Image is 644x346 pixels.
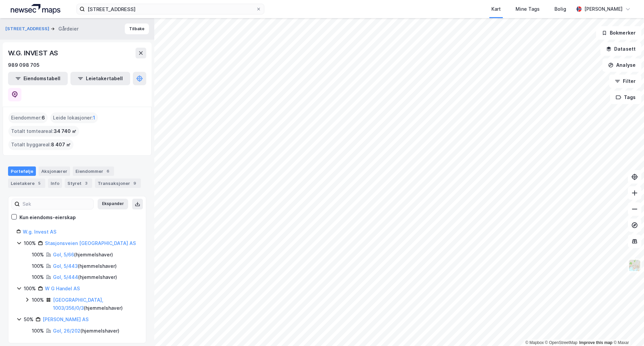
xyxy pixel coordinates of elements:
[609,75,641,88] button: Filter
[24,285,36,293] div: 100%
[8,48,59,58] div: W.G. INVEST AS
[85,4,256,14] input: Søk på adresse, matrikkel, gårdeiere, leietakere eller personer
[8,112,48,123] div: Eiendommer :
[53,296,138,312] div: ( hjemmelshaver )
[32,251,44,259] div: 100%
[584,5,623,13] div: [PERSON_NAME]
[5,26,51,32] button: [STREET_ADDRESS]
[24,315,34,324] div: 50%
[8,179,45,188] div: Leietakere
[95,179,141,188] div: Transaksjoner
[53,251,113,259] div: ( hjemmelshaver )
[105,168,111,175] div: 6
[45,286,80,291] a: W G Handel AS
[131,180,138,187] div: 9
[58,25,78,33] div: Gårdeier
[54,127,76,135] span: 34 740 ㎡
[39,166,70,176] div: Aksjonærer
[51,141,71,149] span: 8 407 ㎡
[11,4,60,14] img: logo.a4113a55bc3d86da70a041830d287a7e.svg
[491,5,501,13] div: Kart
[125,23,149,34] button: Tilbake
[32,262,44,270] div: 100%
[43,316,89,322] a: [PERSON_NAME] AS
[83,180,90,187] div: 3
[98,199,128,209] button: Ekspander
[53,262,117,270] div: ( hjemmelshaver )
[554,5,566,13] div: Bolig
[48,179,62,188] div: Info
[36,180,43,187] div: 5
[32,273,44,281] div: 100%
[8,72,68,85] button: Eiendomstabell
[600,42,641,56] button: Datasett
[8,139,73,150] div: Totalt byggareal :
[50,112,98,123] div: Leide lokasjoner :
[628,259,641,272] img: Z
[610,91,641,104] button: Tags
[32,327,44,335] div: 100%
[23,229,56,235] a: W.g. Invest AS
[579,340,612,345] a: Improve this map
[20,199,93,209] input: Søk
[610,314,644,346] iframe: Chat Widget
[53,252,74,257] a: Gol, 5/66
[8,126,79,137] div: Totalt tomteareal :
[53,327,119,335] div: ( hjemmelshaver )
[19,213,76,221] div: Kun eiendoms-eierskap
[42,114,45,122] span: 6
[53,274,78,280] a: Gol, 5/444
[602,58,641,72] button: Analyse
[32,296,44,304] div: 100%
[53,297,103,311] a: [GEOGRAPHIC_DATA], 1003/356/0/3
[545,340,578,345] a: OpenStreetMap
[8,166,36,176] div: Portefølje
[65,179,92,188] div: Styret
[8,61,40,69] div: 989 098 705
[53,328,80,334] a: Gol, 26/202
[525,340,544,345] a: Mapbox
[73,166,114,176] div: Eiendommer
[53,263,78,269] a: Gol, 5/443
[45,240,136,246] a: Stasjonsveien [GEOGRAPHIC_DATA] AS
[53,273,117,281] div: ( hjemmelshaver )
[93,114,95,122] span: 1
[596,26,641,40] button: Bokmerker
[24,239,36,247] div: 100%
[70,72,130,85] button: Leietakertabell
[516,5,540,13] div: Mine Tags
